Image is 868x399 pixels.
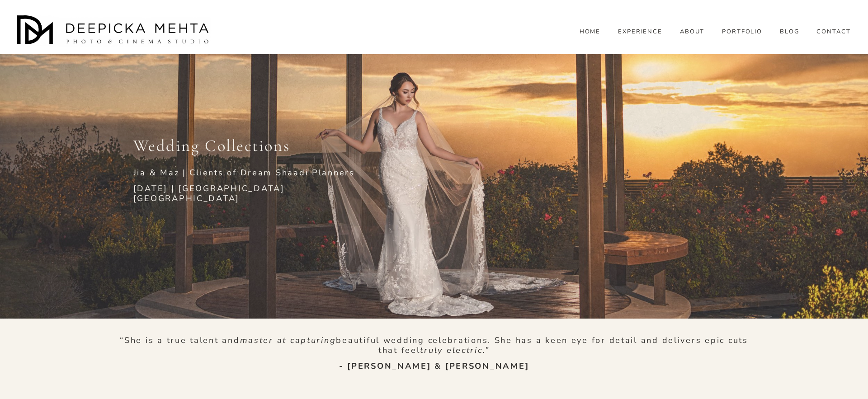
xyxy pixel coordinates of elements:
a: EXPERIENCE [618,28,663,36]
span: [DATE] | [GEOGRAPHIC_DATA] [GEOGRAPHIC_DATA] [133,183,288,204]
a: folder dropdown [780,28,799,36]
img: Austin Wedding Photographer - Deepicka Mehta Photography &amp; Cinematography [17,15,212,47]
span: BLOG [780,28,799,36]
a: CONTACT [816,28,851,36]
p: “She is a true talent and beautiful wedding celebrations. She has a keen eye for detail and deliv... [118,336,750,356]
em: master at capturing [240,335,336,346]
a: PORTFOLIO [722,28,763,36]
span: Jia & Maz | Clients of Dream Shaadi Planners [133,167,355,178]
strong: - [PERSON_NAME] & [PERSON_NAME] [339,361,529,371]
a: ABOUT [680,28,705,36]
span: Wedding Collections [133,136,290,155]
em: truly electric.” [420,345,490,356]
a: HOME [580,28,601,36]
